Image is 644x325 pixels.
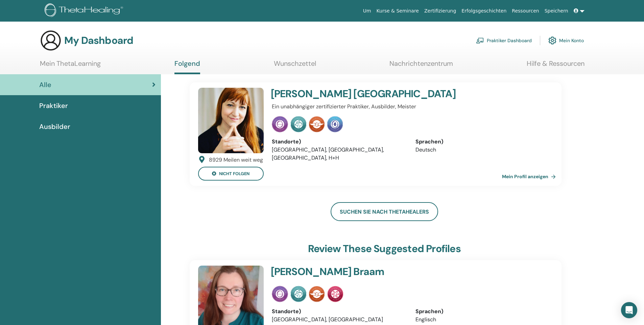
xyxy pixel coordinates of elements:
[271,266,502,278] h4: [PERSON_NAME] Braam
[331,202,438,221] a: Suchen Sie nach ThetaHealers
[415,307,549,316] div: Sprachen)
[64,34,133,47] h3: My Dashboard
[272,138,405,146] div: Standorte)
[272,146,405,162] li: [GEOGRAPHIC_DATA], [GEOGRAPHIC_DATA], [GEOGRAPHIC_DATA], H+H
[39,101,68,111] span: Praktiker
[548,33,584,48] a: Mein Konto
[527,59,585,73] a: Hilfe & Ressourcen
[415,138,549,146] div: Sprachen)
[415,316,549,324] li: Englisch
[548,35,556,46] img: cog.svg
[271,88,502,100] h4: [PERSON_NAME] [GEOGRAPHIC_DATA]
[272,307,405,316] div: Standorte)
[360,5,374,17] a: Um
[621,302,637,318] div: Open Intercom Messenger
[45,3,125,19] img: logo.png
[40,30,62,51] img: generic-user-icon.jpg
[509,5,542,17] a: Ressourcen
[542,5,571,17] a: Speichern
[40,59,101,73] a: Mein ThetaLearning
[389,59,453,73] a: Nachrichtenzentrum
[39,80,51,90] span: Alle
[415,146,549,154] li: Deutsch
[374,5,422,17] a: Kurse & Seminare
[209,156,263,164] div: 8929 Meilen weit weg
[272,103,549,111] p: Ein unabhängiger zertifizierter Praktiker, Ausbilder, Meister
[39,121,70,132] span: Ausbilder
[476,33,532,48] a: Praktiker Dashboard
[198,167,264,181] button: nicht folgen
[174,59,200,74] a: Folgend
[476,37,484,44] img: chalkboard-teacher.svg
[308,243,461,255] h3: Review these suggested profiles
[502,170,558,183] a: Mein Profil anzeigen
[459,5,509,17] a: Erfolgsgeschichten
[422,5,459,17] a: Zertifizierung
[274,59,316,73] a: Wunschzettel
[198,88,264,153] img: default.jpg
